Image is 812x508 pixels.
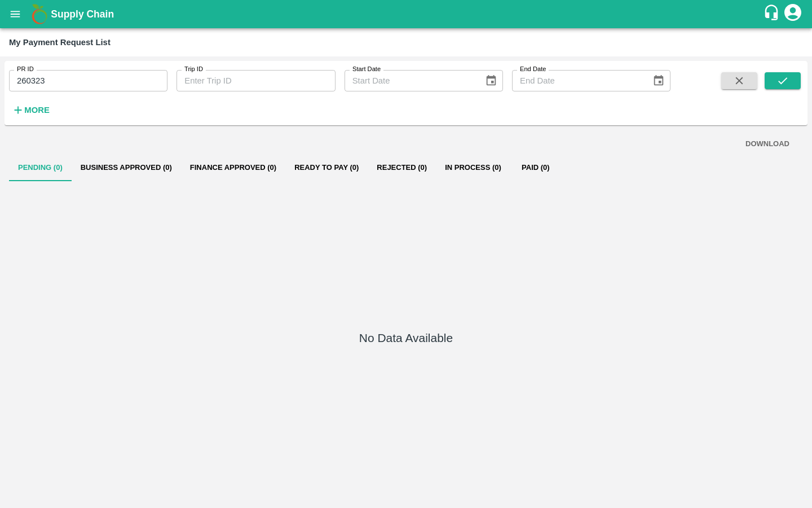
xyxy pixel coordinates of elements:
button: Pending (0) [9,154,72,181]
button: Finance Approved (0) [181,154,285,181]
label: Trip ID [184,65,203,74]
button: In Process (0) [436,154,510,181]
button: Business Approved (0) [72,154,181,181]
input: End Date [512,70,643,91]
input: Start Date [345,70,476,91]
img: logo [28,3,51,25]
b: Supply Chain [51,8,114,20]
button: Choose date [648,70,669,91]
div: account of current user [783,2,803,26]
label: End Date [520,65,546,74]
input: Enter Trip ID [176,70,335,91]
label: Start Date [352,65,381,74]
button: Ready To Pay (0) [285,154,368,181]
button: Rejected (0) [368,154,436,181]
h5: No Data Available [359,330,453,346]
label: PR ID [17,65,34,74]
button: Choose date [480,70,502,91]
input: Enter PR ID [9,70,167,91]
button: open drawer [2,1,28,27]
button: Paid (0) [510,154,561,181]
button: More [9,100,52,120]
div: My Payment Request List [9,35,111,50]
button: DOWNLOAD [741,134,794,154]
strong: More [24,106,50,115]
a: Supply Chain [51,6,763,22]
div: customer-support [763,4,783,24]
